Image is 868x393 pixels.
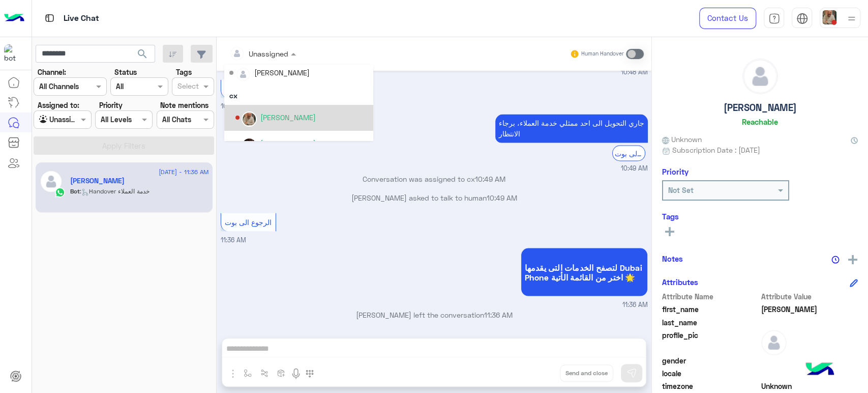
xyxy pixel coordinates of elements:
button: Apply Filters [34,136,214,155]
span: الرجوع الى بوت [225,217,272,226]
label: Note mentions [160,100,208,110]
h6: Reachable [742,117,778,126]
div: [PERSON_NAME] [260,112,316,123]
span: Unknown [662,134,702,145]
span: Subscription Date : [DATE] [672,145,760,155]
img: tab [768,13,780,24]
img: userImage [822,10,836,24]
label: Assigned to: [38,100,79,110]
span: 10:49 AM [487,193,517,202]
img: defaultAdmin.png [236,68,250,81]
img: tab [43,12,56,24]
img: add [848,255,857,264]
div: [PERSON_NAME] [260,138,316,149]
span: 11:36 AM [221,236,246,243]
img: defaultAdmin.png [743,59,777,94]
h6: Notes [662,254,683,263]
span: : Handover خدمة العملاء [80,187,149,195]
div: cx [224,86,373,105]
img: profile [845,12,858,25]
div: Select [176,80,199,94]
span: profile_pic [662,330,759,353]
span: locale [662,368,759,379]
span: 11:36 AM [484,310,513,319]
h6: Attributes [662,277,698,287]
img: WhatsApp [55,187,65,198]
img: defaultAdmin.png [761,330,787,355]
label: Priority [99,100,123,110]
h5: عادل [70,177,125,185]
span: gender [662,355,759,366]
span: Attribute Name [662,291,759,302]
img: picture [243,113,256,126]
span: 10:49 AM [621,163,648,173]
h6: Tags [662,212,858,221]
img: notes [831,256,840,264]
p: Conversation was assigned to cx [221,173,648,184]
a: Contact Us [699,8,756,29]
span: first_name [662,304,759,315]
span: لتصفح الخدمات التى يقدمها Dubai Phone اختر من القائمة الأتية 🌟 [525,262,644,282]
img: Logo [4,8,24,29]
img: 1403182699927242 [4,44,22,63]
span: 10:48 AM [621,68,648,77]
small: Human Handover [581,50,624,58]
label: Tags [176,67,192,77]
label: Status [114,67,137,77]
p: Live Chat [64,12,99,25]
p: [PERSON_NAME] asked to talk to human [221,192,648,203]
img: tab [796,13,808,24]
span: Unknown [761,381,858,391]
p: [PERSON_NAME] left the conversation [221,309,648,320]
h6: Priority [662,167,689,176]
span: Attribute Value [761,291,858,302]
ng-dropdown-panel: Options list [224,65,373,141]
span: null [761,355,858,366]
span: search [136,48,148,60]
span: 10:49 AM [475,174,505,183]
img: defaultAdmin.png [40,170,63,193]
span: last_name [662,317,759,328]
p: 16/6/2025, 10:49 AM [495,114,648,143]
h5: [PERSON_NAME] [724,102,797,114]
span: 10:49 AM [221,102,248,110]
button: search [130,45,155,67]
div: الرجوع الى بوت [612,145,645,161]
img: picture [243,138,256,152]
span: timezone [662,381,759,391]
a: tab [764,8,784,29]
span: 11:36 AM [622,300,648,310]
span: null [761,368,858,379]
span: [DATE] - 11:36 AM [159,167,208,177]
button: Send and close [560,364,613,382]
img: hulul-logo.png [802,352,837,388]
div: [PERSON_NAME] [254,67,310,78]
span: Bot [70,187,80,195]
span: عادل [761,304,858,315]
label: Channel: [38,67,66,77]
